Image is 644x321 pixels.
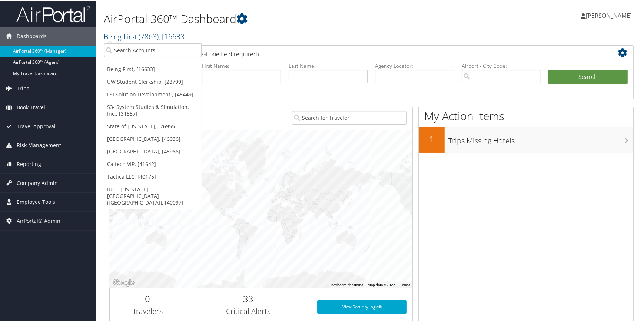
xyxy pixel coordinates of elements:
[115,305,180,316] h3: Travelers
[581,4,639,26] a: [PERSON_NAME]
[289,62,368,69] label: Last Name:
[112,277,136,287] img: Google
[104,119,202,132] a: State of [US_STATE], [26955]
[191,305,306,316] h3: Critical Alerts
[17,154,41,173] span: Reporting
[17,116,56,135] span: Travel Approval
[16,5,90,22] img: airportal-logo.png
[104,62,202,75] a: Being First, [16633]
[317,300,407,313] a: View SecurityLogic®
[139,31,159,41] span: ( 7863 )
[462,62,541,69] label: Airport - City Code:
[17,211,60,229] span: AirPortal® Admin
[292,110,407,124] input: Search for Traveler
[368,282,395,286] span: Map data ©2025
[104,31,187,41] a: Being First
[419,107,633,123] h1: My Action Items
[375,62,454,69] label: Agency Locator:
[548,69,628,84] button: Search
[104,132,202,145] a: [GEOGRAPHIC_DATA], [46036]
[104,43,202,56] input: Search Accounts
[104,10,461,26] h1: AirPortal 360™ Dashboard
[104,87,202,100] a: LSI Solution Development , [45449]
[115,46,584,59] h2: Airtinerary Lookup
[104,157,202,170] a: Caltech VIP, [41642]
[104,170,202,182] a: Tactica LLC, [40175]
[104,100,202,119] a: S3- System Studies & Simulation, Inc., [31557]
[586,11,632,19] span: [PERSON_NAME]
[419,126,633,152] a: 1Trips Missing Hotels
[448,131,633,145] h3: Trips Missing Hotels
[17,26,47,45] span: Dashboards
[188,49,259,57] span: (at least one field required)
[17,135,61,154] span: Risk Management
[400,282,410,286] a: Terms (opens in new tab)
[419,132,445,145] h2: 1
[17,192,55,211] span: Employee Tools
[331,282,363,287] button: Keyboard shortcuts
[112,277,136,287] a: Open this area in Google Maps (opens a new window)
[115,292,180,304] h2: 0
[17,97,45,116] span: Book Travel
[104,75,202,87] a: UW Student Clerkship, [28799]
[17,79,29,97] span: Trips
[104,145,202,157] a: [GEOGRAPHIC_DATA], [45966]
[17,173,58,192] span: Company Admin
[191,292,306,304] h2: 33
[159,31,187,41] span: , [ 16633 ]
[202,62,281,69] label: First Name:
[104,182,202,208] a: IUC - [US_STATE][GEOGRAPHIC_DATA] ([GEOGRAPHIC_DATA]), [40097]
